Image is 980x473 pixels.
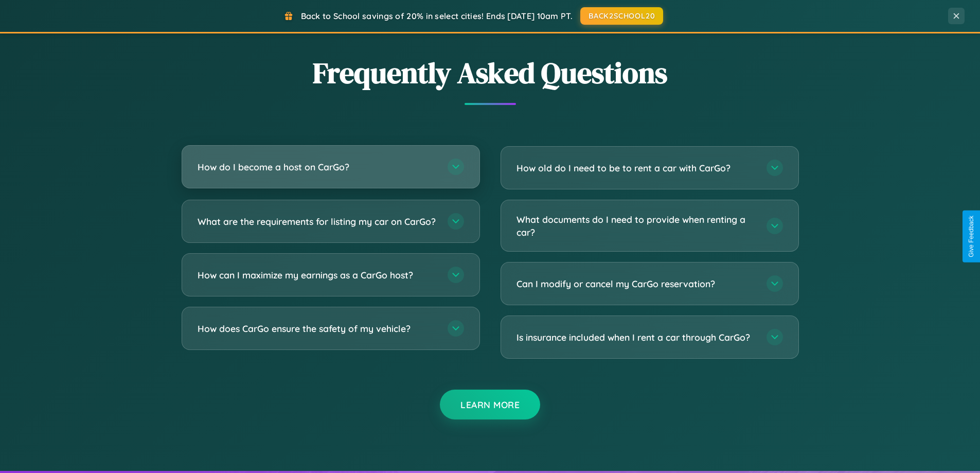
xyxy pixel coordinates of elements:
[440,390,540,419] button: Learn More
[516,331,756,344] h3: Is insurance included when I rent a car through CarGo?
[182,53,799,93] h2: Frequently Asked Questions
[301,11,573,21] span: Back to School savings of 20% in select cities! Ends [DATE] 10am PT.
[580,7,663,25] button: BACK2SCHOOL20
[198,322,437,335] h3: How does CarGo ensure the safety of my vehicle?
[198,215,437,228] h3: What are the requirements for listing my car on CarGo?
[198,161,437,173] h3: How do I become a host on CarGo?
[516,277,756,290] h3: Can I modify or cancel my CarGo reservation?
[968,216,975,257] div: Give Feedback
[198,269,437,282] h3: How can I maximize my earnings as a CarGo host?
[516,162,756,174] h3: How old do I need to be to rent a car with CarGo?
[516,213,756,238] h3: What documents do I need to provide when renting a car?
